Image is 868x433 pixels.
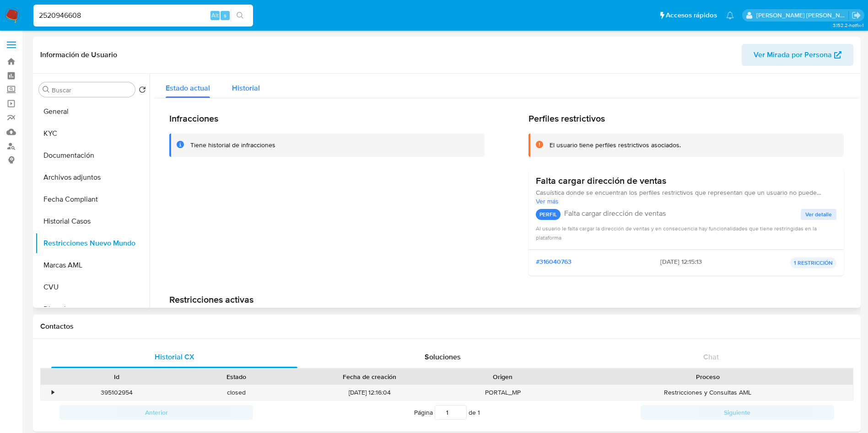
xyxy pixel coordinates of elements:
div: Restricciones y Consultas AML [563,385,853,400]
p: sandra.helbardt@mercadolibre.com [756,11,849,20]
span: Chat [703,352,719,362]
div: Proceso [569,372,846,381]
button: Documentación [35,144,150,166]
button: Direcciones [35,298,150,320]
button: Volver al orden por defecto [139,86,146,96]
div: Id [63,372,170,381]
span: Soluciones [425,352,461,362]
h1: Información de Usuario [40,50,117,59]
div: [DATE] 12:16:04 [297,385,443,400]
span: Historial CX [155,352,194,362]
input: Buscar usuario o caso... [33,10,253,21]
h1: Contactos [40,322,853,331]
button: General [35,101,150,123]
input: Buscar [52,86,131,94]
span: 1 [478,408,480,417]
div: 395102954 [57,385,177,400]
div: Origen [449,372,556,381]
span: Ver Mirada por Persona [754,44,832,66]
button: Siguiente [641,405,834,420]
button: CVU [35,276,150,298]
span: Página de [414,405,480,420]
button: Buscar [43,86,50,93]
div: • [52,388,54,397]
button: Fecha Compliant [35,188,150,210]
span: Alt [211,11,219,20]
button: search-icon [231,9,249,22]
button: Marcas AML [35,254,150,276]
div: PORTAL_MP [443,385,563,400]
a: Salir [852,11,861,20]
button: Archivos adjuntos [35,166,150,188]
a: Notificaciones [726,11,734,19]
span: Accesos rápidos [666,11,717,20]
button: KYC [35,123,150,144]
button: Anterior [59,405,253,420]
div: closed [177,385,297,400]
button: Historial Casos [35,210,150,232]
div: Fecha de creación [303,372,437,381]
button: Restricciones Nuevo Mundo [35,232,150,254]
button: Ver Mirada por Persona [742,44,853,66]
div: Estado [183,372,290,381]
span: s [224,11,226,20]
